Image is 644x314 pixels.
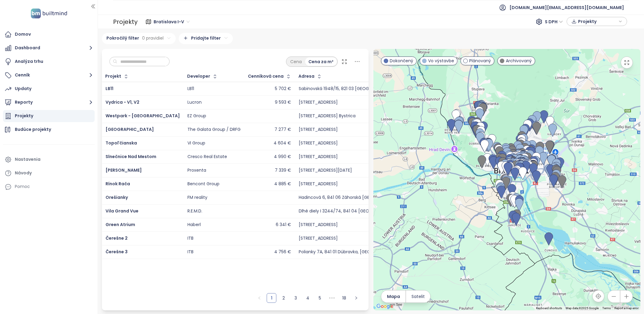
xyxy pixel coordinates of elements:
[187,236,194,241] div: ITB
[303,293,313,303] li: 4
[3,83,95,95] a: Updaty
[105,74,121,78] div: Projekt
[469,57,491,64] span: Plánovaný
[299,181,338,187] div: [STREET_ADDRESS]
[299,249,404,255] div: Polianky 7A, 841 01 Dúbravka, [GEOGRAPHIC_DATA]
[298,74,314,78] div: Adresa
[267,293,276,303] li: 1
[255,293,264,303] li: Predchádzajúca strana
[267,293,276,303] a: 1
[3,154,95,166] a: Nastavenia
[3,28,95,40] a: Domov
[275,100,291,105] div: 9 593 €
[299,195,453,200] div: Hadincová 6, 841 06 Záhorská [GEOGRAPHIC_DATA], [GEOGRAPHIC_DATA]
[506,57,532,64] span: Archivovaný
[3,56,95,68] a: Analýza trhu
[106,99,139,105] a: Vydrica - V1, V2
[3,181,95,193] div: Pomoc
[106,167,142,173] a: [PERSON_NAME]
[327,293,337,303] span: •••
[381,290,405,303] button: Mapa
[106,249,128,255] a: Čerešne 3
[106,235,128,241] span: Čerešne 2
[354,296,358,300] span: right
[406,290,430,303] button: Satelit
[187,74,210,78] div: Developer
[536,306,562,310] button: Keyboard shortcuts
[299,209,449,214] div: Dlhé diely I 3244/74, 841 04 [GEOGRAPHIC_DATA], [GEOGRAPHIC_DATA]
[375,303,395,310] img: Google
[106,208,138,214] a: Vila Grand Vue
[274,249,291,255] div: 4 756 €
[106,154,156,160] a: Slnečnice Nad Mestom
[299,236,338,241] div: [STREET_ADDRESS]
[187,249,194,255] div: ITB
[15,183,30,190] div: Pomoc
[187,141,205,146] div: VI Group
[275,127,291,132] div: 7 277 €
[509,0,624,15] span: [DOMAIN_NAME][EMAIL_ADDRESS][DOMAIN_NAME]
[545,17,563,26] span: S DPH
[187,86,194,92] div: LB11
[279,293,288,303] li: 2
[276,222,291,228] div: 6 341 €
[578,17,617,26] span: Projekty
[287,57,305,66] div: Cena
[106,113,180,119] a: Westpark - [GEOGRAPHIC_DATA]
[15,156,41,163] div: Nastavenia
[274,181,291,187] div: 4 885 €
[390,57,413,64] span: Dokončený
[299,127,338,132] div: [STREET_ADDRESS]
[303,293,312,303] a: 4
[106,181,130,187] a: Rínok Rača
[106,126,154,132] span: [GEOGRAPHIC_DATA]
[187,222,201,228] div: Haberl
[248,74,284,78] div: Cenníková cena
[15,126,51,133] div: Budúce projekty
[187,113,206,119] div: EZ Group
[187,168,206,173] div: Proxenta
[340,293,349,303] a: 18
[187,181,220,187] div: Bencont Group
[3,42,95,54] button: Dashboard
[428,57,454,64] span: Vo výstavbe
[3,124,95,136] a: Budúce projekty
[275,168,291,173] div: 7 339 €
[187,127,241,132] div: The Galata Group / DRFG
[291,293,300,303] a: 3
[106,86,113,92] span: LB11
[15,85,31,92] div: Updaty
[3,110,95,122] a: Projekty
[570,17,624,26] div: button
[15,31,31,38] div: Domov
[106,140,137,146] a: Topoľčianska
[351,293,361,303] button: right
[299,168,352,173] div: [STREET_ADDRESS][DATE]
[187,154,227,160] div: Cresco Real Estate
[255,293,264,303] button: left
[3,167,95,179] a: Návody
[315,293,325,303] li: 5
[327,293,337,303] li: Nasledujúcich 5 strán
[351,293,361,303] li: Nasledujúca strana
[291,293,301,303] li: 3
[411,293,425,300] span: Satelit
[187,209,202,214] div: R.E.M.D.
[299,100,338,105] div: [STREET_ADDRESS]
[106,222,135,228] a: Green Atrium
[154,17,190,26] span: Bratislava I-V
[375,303,395,310] a: Open this area in Google Maps (opens a new window)
[106,194,128,200] a: Orešianky
[187,100,202,105] div: Lucron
